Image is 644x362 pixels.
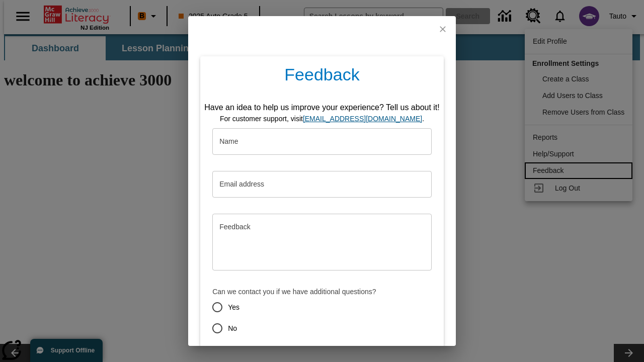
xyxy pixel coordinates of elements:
div: For customer support, visit . [204,114,440,124]
div: contact-permission [212,297,432,339]
span: Yes [228,302,239,313]
h4: Feedback [200,56,444,98]
span: No [228,323,237,334]
div: Have an idea to help us improve your experience? Tell us about it! [204,102,440,114]
button: close [430,16,456,42]
a: support, will open in new browser tab [303,115,422,123]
